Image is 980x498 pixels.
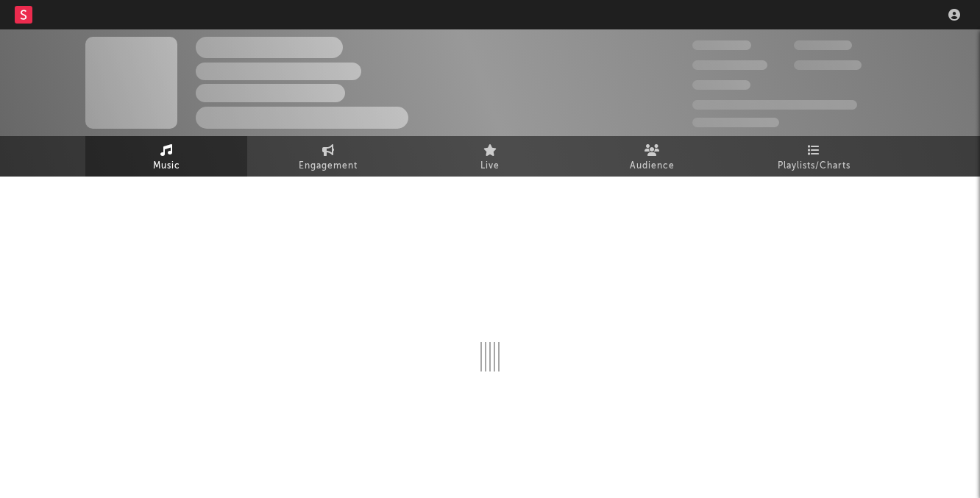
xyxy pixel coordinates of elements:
[247,136,409,177] a: Engagement
[85,136,247,177] a: Music
[409,136,571,177] a: Live
[692,60,767,70] span: 50,000,000
[692,80,750,90] span: 100,000
[733,136,895,177] a: Playlists/Charts
[299,157,358,175] span: Engagement
[692,100,857,110] span: 50,000,000 Monthly Listeners
[794,60,862,70] span: 1,000,000
[153,157,180,175] span: Music
[692,118,779,127] span: Jump Score: 85.0
[630,157,675,175] span: Audience
[692,40,751,50] span: 300,000
[778,157,851,175] span: Playlists/Charts
[794,40,852,50] span: 100,000
[571,136,733,177] a: Audience
[480,157,500,175] span: Live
